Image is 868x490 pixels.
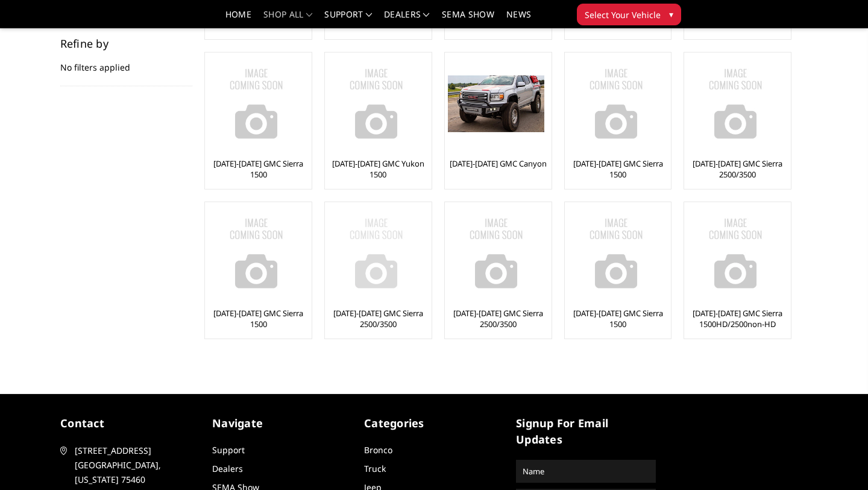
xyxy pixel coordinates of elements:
[687,308,788,329] a: [DATE]-[DATE] GMC Sierra 1500HD/2500non-HD
[212,463,243,474] a: Dealers
[687,56,788,152] a: No Image
[328,205,429,302] a: No Image
[208,158,309,180] a: [DATE]-[DATE] GMC Sierra 1500
[687,205,788,302] a: No Image
[442,10,494,28] a: SEMA Show
[506,10,531,28] a: News
[687,158,788,180] a: [DATE]-[DATE] GMC Sierra 2500/3500
[75,444,198,487] span: [STREET_ADDRESS] [GEOGRAPHIC_DATA], [US_STATE] 75460
[518,462,654,481] input: Name
[364,444,392,456] a: Bronco
[208,56,309,152] a: No Image
[687,205,784,302] img: No Image
[568,158,668,180] a: [DATE]-[DATE] GMC Sierra 1500
[448,205,549,302] a: No Image
[669,8,673,21] span: ▾
[384,10,430,28] a: Dealers
[328,56,424,152] img: No Image
[208,205,309,302] a: No Image
[568,308,668,329] a: [DATE]-[DATE] GMC Sierra 1500
[448,308,549,329] a: [DATE]-[DATE] GMC Sierra 2500/3500
[212,415,352,431] h5: Navigate
[208,308,309,329] a: [DATE]-[DATE] GMC Sierra 1500
[687,56,784,152] img: No Image
[577,4,681,25] button: Select Your Vehicle
[263,10,312,28] a: shop all
[60,38,193,86] div: No filters applied
[516,415,656,448] h5: signup for email updates
[568,56,664,152] img: No Image
[364,415,504,431] h5: Categories
[568,205,668,302] a: No Image
[328,205,424,302] img: No Image
[60,38,193,49] h5: Refine by
[448,205,544,302] img: No Image
[450,158,547,169] a: [DATE]-[DATE] GMC Canyon
[328,158,429,180] a: [DATE]-[DATE] GMC Yukon 1500
[328,308,429,329] a: [DATE]-[DATE] GMC Sierra 2500/3500
[225,10,251,28] a: Home
[568,205,664,302] img: No Image
[568,56,668,152] a: No Image
[212,444,245,456] a: Support
[208,205,304,302] img: No Image
[324,10,372,28] a: Support
[364,463,386,474] a: Truck
[60,415,200,431] h5: contact
[585,8,661,21] span: Select Your Vehicle
[208,56,304,152] img: No Image
[808,432,868,490] iframe: Chat Widget
[328,56,429,152] a: No Image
